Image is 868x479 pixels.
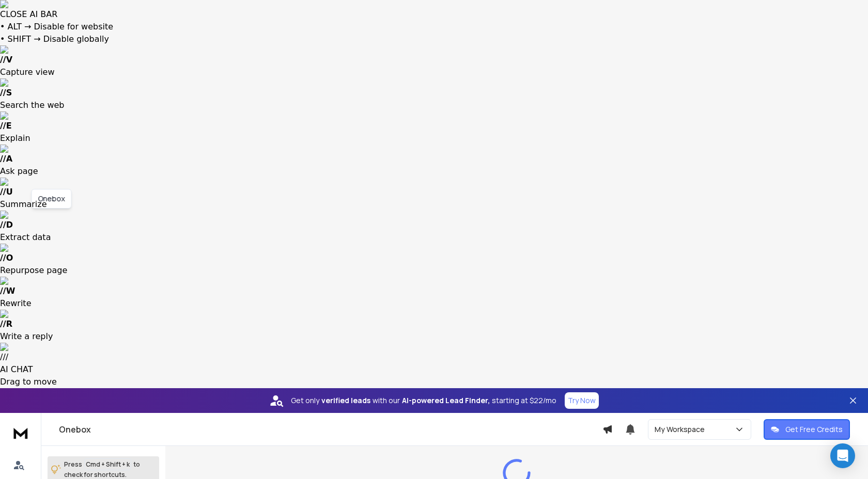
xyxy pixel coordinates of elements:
[59,423,602,436] h1: Onebox
[321,395,370,406] strong: verified leads
[764,419,850,440] button: Get Free Credits
[785,424,843,435] p: Get Free Credits
[565,392,599,409] button: Try Now
[655,424,709,435] p: My Workspace
[10,423,31,442] img: logo
[568,395,596,406] p: Try Now
[830,443,855,468] div: Open Intercom Messenger
[291,395,556,406] p: Get only with our starting at $22/mo
[402,395,490,406] strong: AI-powered Lead Finder,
